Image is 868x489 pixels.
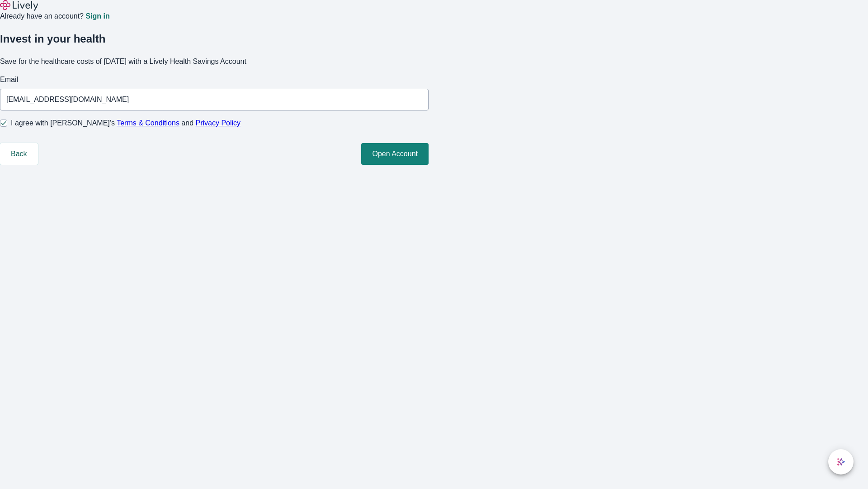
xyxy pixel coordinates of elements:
a: Terms & Conditions [117,119,179,127]
svg: Lively AI Assistant [836,457,845,466]
span: I agree with [PERSON_NAME]’s and [11,118,241,129]
a: Privacy Policy [196,119,241,127]
button: Open Account [361,143,429,165]
a: Sign in [85,13,109,20]
button: chat [828,449,854,475]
